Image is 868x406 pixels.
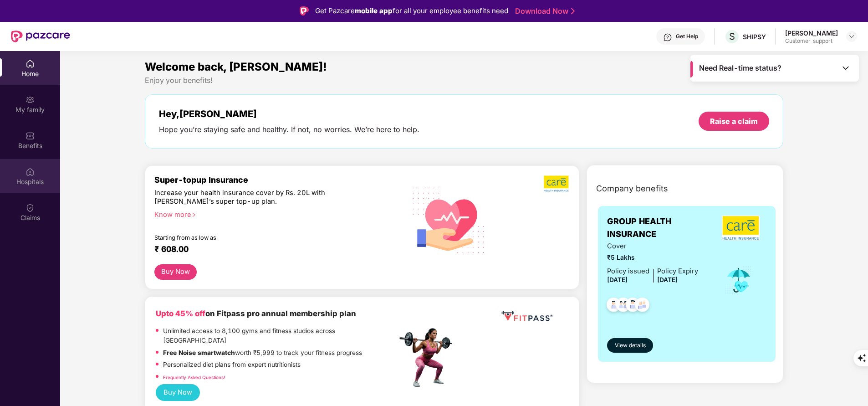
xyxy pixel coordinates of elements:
div: Know more [154,211,391,217]
p: worth ₹5,999 to track your fitness progress [163,348,362,358]
img: svg+xml;base64,PHN2ZyB3aWR0aD0iMjAiIGhlaWdodD0iMjAiIHZpZXdCb3g9IjAgMCAyMCAyMCIgZmlsbD0ibm9uZSIgeG... [26,95,35,104]
img: svg+xml;base64,PHN2ZyB4bWxucz0iaHR0cDovL3d3dy53My5vcmcvMjAwMC9zdmciIHdpZHRoPSI0OC45NDMiIGhlaWdodD... [631,295,654,317]
img: fpp.png [397,326,460,390]
b: on Fitpass pro annual membership plan [156,309,356,318]
p: Personalized diet plans from expert nutritionists [163,360,301,370]
span: GROUP HEALTH INSURANCE [607,215,715,241]
img: b5dec4f62d2307b9de63beb79f102df3.png [544,175,570,192]
div: Starting from as low as [154,234,358,241]
span: View details [615,341,646,350]
div: Increase your health insurance cover by Rs. 20L with [PERSON_NAME]’s super top-up plan. [154,189,357,206]
img: svg+xml;base64,PHN2ZyBpZD0iQ2xhaW0iIHhtbG5zPSJodHRwOi8vd3d3LnczLm9yZy8yMDAwL3N2ZyIgd2lkdGg9IjIwIi... [26,203,35,212]
div: [PERSON_NAME] [785,29,838,37]
img: svg+xml;base64,PHN2ZyBpZD0iSG9tZSIgeG1sbnM9Imh0dHA6Ly93d3cudzMub3JnLzIwMDAvc3ZnIiB3aWR0aD0iMjAiIG... [26,59,35,68]
img: svg+xml;base64,PHN2ZyBpZD0iSGVscC0zMngzMiIgeG1sbnM9Imh0dHA6Ly93d3cudzMub3JnLzIwMDAvc3ZnIiB3aWR0aD... [663,33,672,42]
img: New Pazcare Logo [11,31,70,42]
button: Buy Now [154,264,196,280]
img: svg+xml;base64,PHN2ZyBpZD0iQmVuZWZpdHMiIHhtbG5zPSJodHRwOi8vd3d3LnczLm9yZy8yMDAwL3N2ZyIgd2lkdGg9Ij... [26,131,35,140]
img: svg+xml;base64,PHN2ZyBpZD0iSG9zcGl0YWxzIiB4bWxucz0iaHR0cDovL3d3dy53My5vcmcvMjAwMC9zdmciIHdpZHRoPS... [26,167,35,176]
div: Policy Expiry [657,266,698,277]
div: Policy issued [607,266,649,277]
a: Frequently Asked Questions! [163,375,225,380]
div: ₹ 608.00 [154,244,388,255]
span: [DATE] [607,276,628,283]
img: svg+xml;base64,PHN2ZyB4bWxucz0iaHR0cDovL3d3dy53My5vcmcvMjAwMC9zdmciIHhtbG5zOnhsaW5rPSJodHRwOi8vd3... [405,175,492,264]
div: Hey, [PERSON_NAME] [159,108,419,119]
img: fppp.png [500,308,554,324]
strong: mobile app [355,6,393,15]
span: Welcome back, [PERSON_NAME]! [145,60,327,73]
img: Stroke [571,6,575,16]
button: Buy Now [156,384,199,401]
strong: Free Noise smartwatch [163,349,235,356]
div: Super-topup Insurance [154,175,397,185]
span: ₹5 Lakhs [607,253,698,263]
div: Customer_support [785,37,838,45]
a: Download Now [515,6,572,16]
div: Raise a claim [710,116,758,126]
span: Need Real-time status? [699,63,781,73]
button: View details [607,338,653,353]
span: Cover [607,241,698,252]
img: icon [724,265,754,295]
img: svg+xml;base64,PHN2ZyB4bWxucz0iaHR0cDovL3d3dy53My5vcmcvMjAwMC9zdmciIHdpZHRoPSI0OC45NDMiIGhlaWdodD... [622,295,644,317]
span: [DATE] [657,276,678,283]
div: Hope you’re staying safe and healthy. If not, no worries. We’re here to help. [159,125,419,134]
img: Logo [300,6,309,15]
img: svg+xml;base64,PHN2ZyB4bWxucz0iaHR0cDovL3d3dy53My5vcmcvMjAwMC9zdmciIHdpZHRoPSI0OC45NDMiIGhlaWdodD... [602,295,625,317]
div: Get Pazcare for all your employee benefits need [315,5,508,16]
span: Company benefits [596,182,668,195]
div: Get Help [676,33,698,40]
span: right [191,212,196,217]
div: SHIPSY [743,32,766,41]
img: svg+xml;base64,PHN2ZyB4bWxucz0iaHR0cDovL3d3dy53My5vcmcvMjAwMC9zdmciIHdpZHRoPSI0OC45MTUiIGhlaWdodD... [612,295,634,317]
span: S [729,31,735,42]
img: svg+xml;base64,PHN2ZyBpZD0iRHJvcGRvd24tMzJ4MzIiIHhtbG5zPSJodHRwOi8vd3d3LnczLm9yZy8yMDAwL3N2ZyIgd2... [848,33,855,40]
div: Enjoy your benefits! [145,76,783,85]
p: Unlimited access to 8,100 gyms and fitness studios across [GEOGRAPHIC_DATA] [163,326,396,346]
img: Toggle Icon [841,63,850,72]
img: insurerLogo [722,216,760,240]
b: Upto 45% off [156,309,205,318]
